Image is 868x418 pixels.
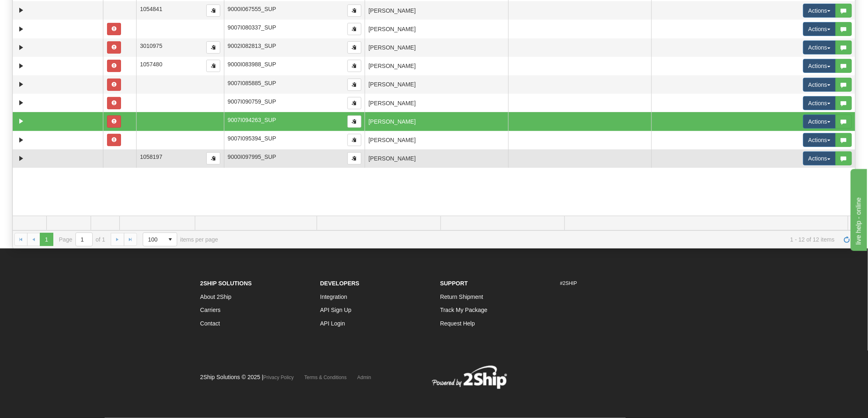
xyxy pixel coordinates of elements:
button: Copy to clipboard [347,41,361,54]
span: 1057480 [140,61,162,68]
button: Actions [803,151,836,165]
td: [PERSON_NAME] [365,131,508,149]
span: 9007I094263_SUP [228,117,276,123]
span: Page sizes drop down [143,233,177,246]
button: Copy to clipboard [206,60,220,72]
td: [PERSON_NAME] [365,20,508,38]
button: Actions [803,4,836,18]
a: Track My Package [440,307,487,313]
button: Copy to clipboard [347,79,361,91]
button: Copy to clipboard [347,115,361,128]
button: Actions [803,22,836,36]
button: Copy to clipboard [347,60,361,72]
button: Actions [803,133,836,147]
a: API Sign Up [320,307,352,313]
button: Actions [803,115,836,129]
div: live help - online [6,5,76,15]
a: Expand [16,5,26,16]
span: 9000I067555_SUP [228,6,276,12]
a: Expand [16,61,26,71]
span: 3010975 [140,43,162,49]
span: 100 [148,235,159,244]
a: API Login [320,320,345,327]
span: Page of 1 [59,233,105,246]
a: Expand [16,43,26,53]
span: 9000I097995_SUP [228,154,276,160]
strong: 2Ship Solutions [200,280,252,287]
iframe: chat widget [849,167,867,251]
span: 9000I083988_SUP [228,61,276,68]
td: [PERSON_NAME] [365,75,508,94]
td: [PERSON_NAME] [365,94,508,112]
a: About 2Ship [200,294,231,300]
a: Expand [16,79,26,90]
a: Privacy Policy [263,375,294,380]
button: Copy to clipboard [347,23,361,35]
button: Copy to clipboard [206,41,220,54]
a: Return Shipment [440,294,483,300]
td: [PERSON_NAME] [365,38,508,57]
strong: Developers [320,280,360,287]
a: Carriers [200,307,221,313]
span: Page 1 [40,233,53,246]
a: Terms & Conditions [304,375,347,380]
strong: Support [440,280,468,287]
button: Actions [803,78,836,92]
span: 9007I095394_SUP [228,135,276,142]
td: [PERSON_NAME] [365,57,508,75]
button: Copy to clipboard [206,5,220,17]
span: items per page [143,233,218,246]
button: Actions [803,59,836,73]
td: [PERSON_NAME] [365,112,508,131]
span: 1058197 [140,154,162,160]
a: Contact [200,320,220,327]
span: 9007I090759_SUP [228,98,276,105]
button: Actions [803,41,836,54]
button: Copy to clipboard [347,152,361,165]
span: 1054841 [140,6,162,12]
a: Expand [16,135,26,145]
button: Copy to clipboard [206,152,220,165]
button: Copy to clipboard [347,134,361,146]
span: 9007I080337_SUP [228,24,276,31]
button: Copy to clipboard [347,97,361,109]
a: Admin [357,375,371,380]
a: Request Help [440,320,475,327]
button: Actions [803,96,836,110]
button: Copy to clipboard [347,5,361,17]
a: Refresh [841,233,854,246]
span: 1 - 12 of 12 items [230,236,835,243]
span: 2Ship Solutions © 2025 | [200,374,294,380]
span: 9007I085885_SUP [228,80,276,86]
a: Integration [320,294,347,300]
td: [PERSON_NAME] [365,1,508,20]
span: select [164,233,177,246]
span: 9002I082813_SUP [228,43,276,49]
td: [PERSON_NAME] [365,149,508,168]
h6: #2SHIP [560,281,668,286]
a: Expand [16,116,26,127]
a: Expand [16,98,26,108]
a: Expand [16,154,26,164]
input: Page 1 [76,233,92,246]
a: Expand [16,24,26,34]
